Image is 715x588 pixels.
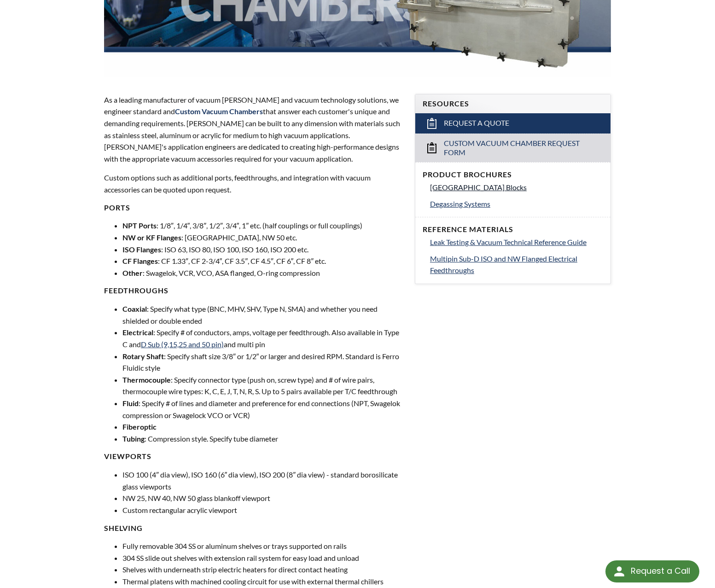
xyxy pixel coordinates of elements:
strong: ISO Flanges [122,245,161,254]
h4: VIEWPORTS [104,452,404,461]
a: Leak Testing & Vacuum Technical Reference Guide [430,236,603,248]
span: Custom Vacuum Chambers [175,107,263,116]
li: : CF 1.33″, CF 2-3/4″, CF 3.5″, CF 4.5″, CF 6″, CF 8″ etc. [122,255,404,267]
h4: FEEDTHROUGHS [104,286,404,296]
li: 304 SS slide out shelves with extension rail system for easy load and unload [122,552,404,564]
li: : Specify # of lines and diameter and preference for end connections (NPT, Swagelok compression o... [122,397,404,421]
li: Fully removable 304 SS or aluminum shelves or trays supported on rails [122,540,404,552]
h4: Reference Materials [423,225,603,234]
span: Request a Quote [444,118,509,128]
a: Custom Vacuum Chamber Request Form [415,134,610,163]
li: : [GEOGRAPHIC_DATA], NW 50 etc. [122,232,404,244]
li: : Specify # of conductors, amps, voltage per feedthrough. Also available in Type C and and multi pin [122,326,404,350]
span: Degassing Systems [430,199,490,208]
strong: CF Flanges [122,256,158,265]
strong: NW or KF Flanges [122,233,181,242]
strong: Fluid [122,399,139,408]
a: Multipin Sub-D ISO and NW Flanged Electrical Feedthroughs [430,253,603,276]
h4: Resources [423,99,603,109]
h4: PORTS [104,203,404,213]
h4: SHELVING [104,524,404,533]
strong: Coaxial [122,304,147,313]
h4: Product Brochures [423,170,603,180]
li: : Swagelok, VCR, VCO, ASA flanged, O-ring compression [122,267,404,279]
li: Thermal platens with machined cooling circuit for use with external thermal chillers [122,576,404,588]
li: NW 25, NW 40, NW 50 glass blankoff viewport [122,492,404,504]
span: Custom Vacuum Chamber Request Form [444,139,582,158]
div: Request a Call [605,560,699,582]
li: : Specify connector type (push on, screw type) and # of wire pairs, thermocouple wire types: K, C... [122,374,404,397]
strong: Electrical [122,328,153,337]
span: Multipin Sub-D ISO and NW Flanged Electrical Feedthroughs [430,254,577,275]
strong: Tubing [122,434,145,443]
strong: Fiberoptic [122,422,157,431]
li: Shelves with underneath strip electric heaters for direct contact heating [122,564,404,576]
span: Leak Testing & Vacuum Technical Reference Guide [430,238,587,246]
strong: Other [122,268,143,277]
a: [GEOGRAPHIC_DATA] Blocks [430,181,603,193]
div: Request a Call [631,560,690,582]
li: ISO 100 (4″ dia view), ISO 160 (6″ dia view), ISO 200 (8″ dia view) - standard borosilicate glass... [122,469,404,492]
img: round button [612,564,627,579]
p: Custom options such as additional ports, feedthroughs, and integration with vacuum accessories ca... [104,172,404,195]
strong: NPT Ports [122,221,157,230]
li: Custom rectangular acrylic viewport [122,504,404,516]
li: : 1/8″, 1/4″, 3/8″, 1/2″, 3/4″, 1″ etc. (half couplings or full couplings) [122,220,404,232]
li: : Specify shaft size 3/8″ or 1/2″ or larger and desired RPM. Standard is Ferro Fluidic style [122,350,404,374]
strong: Rotary Shaft [122,352,164,361]
a: Degassing Systems [430,198,603,210]
strong: Thermocouple [122,375,171,384]
span: [GEOGRAPHIC_DATA] Blocks [430,183,527,192]
li: : Compression style. Specify tube diameter [122,433,404,445]
li: : Specify what type (BNC, MHV, SHV, Type N, SMA) and whether you need shielded or double ended [122,303,404,326]
a: Request a Quote [415,113,610,134]
p: As a leading manufacturer of vacuum [PERSON_NAME] and vacuum technology solutions, we engineer st... [104,94,404,165]
li: : ISO 63, ISO 80, ISO 100, ISO 160, ISO 200 etc. [122,244,404,256]
a: D Sub (9,15,25 and 50 pin) [141,340,224,349]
